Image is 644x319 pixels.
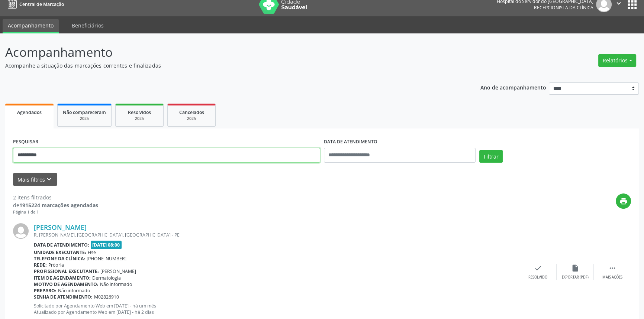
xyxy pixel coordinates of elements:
button: Filtrar [479,150,503,163]
p: Acompanhamento [5,43,449,62]
span: [PHONE_NUMBER] [87,255,126,262]
a: [PERSON_NAME] [34,223,87,231]
i:  [608,264,616,272]
b: Preparo: [34,287,57,294]
span: M02826910 [94,294,119,300]
p: Ano de acompanhamento [480,82,546,92]
span: Não informado [100,281,132,287]
span: Não compareceram [63,109,106,115]
b: Rede: [34,262,47,268]
p: Solicitado por Agendamento Web em [DATE] - há um mês Atualizado por Agendamento Web em [DATE] - h... [34,303,519,315]
span: Resolvidos [128,109,151,115]
span: Dermatologia [92,275,121,281]
div: de [13,201,98,209]
label: PESQUISAR [13,136,38,148]
span: [DATE] 08:00 [91,241,122,249]
div: 2025 [173,116,210,121]
div: R. [PERSON_NAME], [GEOGRAPHIC_DATA], [GEOGRAPHIC_DATA] - PE [34,232,519,238]
img: img [13,223,29,239]
button: print [616,193,631,209]
strong: 1915224 marcações agendadas [19,202,98,209]
i: keyboard_arrow_down [45,175,53,183]
div: Página 1 de 1 [13,209,98,215]
a: Acompanhamento [3,19,59,33]
b: Data de atendimento: [34,242,89,248]
label: DATA DE ATENDIMENTO [324,136,377,148]
span: [PERSON_NAME] [100,268,136,274]
i: print [619,197,628,205]
div: 2025 [121,116,158,121]
span: Não informado [58,287,90,294]
div: Mais ações [602,275,622,280]
span: Hse [88,249,96,255]
span: Cancelados [179,109,204,115]
span: Agendados [17,109,42,115]
i: check [534,264,542,272]
button: Mais filtroskeyboard_arrow_down [13,173,57,186]
span: Própria [48,262,64,268]
div: Exportar (PDF) [562,275,589,280]
p: Acompanhe a situação das marcações correntes e finalizadas [5,62,449,69]
button: Relatórios [598,54,636,67]
b: Unidade executante: [34,249,86,255]
b: Profissional executante: [34,268,99,274]
a: Beneficiários [67,19,109,32]
b: Motivo de agendamento: [34,281,99,287]
span: Recepcionista da clínica [534,4,593,11]
b: Senha de atendimento: [34,294,93,300]
b: Item de agendamento: [34,275,91,281]
div: 2 itens filtrados [13,193,98,201]
b: Telefone da clínica: [34,255,85,262]
span: Central de Marcação [19,1,64,7]
i: insert_drive_file [571,264,579,272]
div: 2025 [63,116,106,121]
div: Resolvido [528,275,547,280]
